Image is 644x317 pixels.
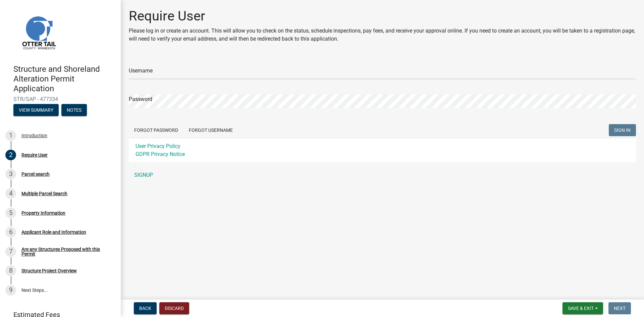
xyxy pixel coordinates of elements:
[5,188,16,199] div: 4
[614,127,631,133] span: SIGN IN
[13,96,107,102] span: STR/SAP - 477334
[21,172,50,176] div: Parcel search
[5,285,16,296] div: 9
[136,151,185,157] a: GDPR Privacy Notice
[183,124,238,136] button: Forgot Username
[129,124,183,136] button: Forgot Password
[568,306,594,311] span: Save & Exit
[21,211,65,215] div: Property Information
[21,191,67,196] div: Multiple Parcel Search
[21,133,47,138] div: Introduction
[129,168,636,182] a: SIGNUP
[5,265,16,276] div: 8
[5,130,16,141] div: 1
[5,246,16,257] div: 7
[21,247,110,256] div: Are any Structures Proposed with this Permit
[21,230,86,234] div: Applicant Role and Information
[134,302,157,314] button: Back
[136,143,180,149] a: User Privacy Policy
[21,153,48,157] div: Require User
[614,306,626,311] span: Next
[608,302,631,314] button: Next
[61,104,87,116] button: Notes
[139,306,151,311] span: Back
[5,208,16,218] div: 5
[21,268,77,273] div: Structure Project Overview
[129,27,636,43] p: Please log in or create an account. This will allow you to check on the status, schedule inspecti...
[129,8,636,24] h1: Require User
[61,108,87,113] wm-modal-confirm: Notes
[159,302,189,314] button: Discard
[5,227,16,237] div: 6
[13,104,59,116] button: View Summary
[13,7,64,57] img: Otter Tail County, Minnesota
[13,108,59,113] wm-modal-confirm: Summary
[562,302,603,314] button: Save & Exit
[5,169,16,179] div: 3
[5,150,16,160] div: 2
[609,124,636,136] button: SIGN IN
[13,64,115,93] h4: Structure and Shoreland Alteration Permit Application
